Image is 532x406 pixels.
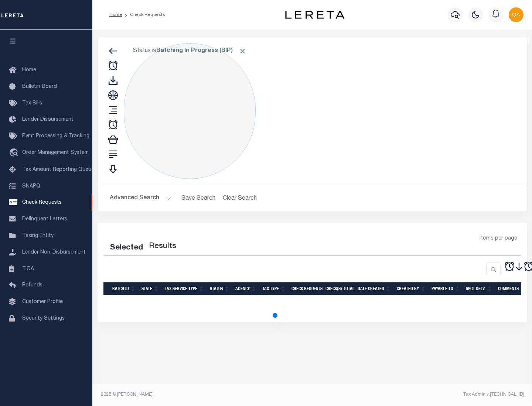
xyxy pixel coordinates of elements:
[220,191,260,206] button: Clear Search
[207,282,232,295] th: Status
[109,13,122,17] a: Home
[22,134,89,139] span: Pymt Processing & Tracking
[95,391,313,398] div: 2025 © [PERSON_NAME].
[285,11,344,19] img: logo-dark.svg
[156,48,246,54] b: Batching In Progress (BIP)
[139,282,162,295] th: State
[22,68,36,73] span: Home
[22,250,86,255] span: Lender Non-Disbursement
[480,235,517,243] span: Items per page
[124,43,256,179] div: Click to Edit
[122,11,165,18] li: Check Requests
[239,47,246,55] span: Click to Remove
[110,191,171,206] button: Advanced Search
[22,200,62,205] span: Check Requests
[162,282,207,295] th: Tax Service Type
[355,282,394,295] th: Date Created
[22,183,40,189] span: SNAPQ
[394,282,429,295] th: Created By
[323,282,355,295] th: Check(s) Total
[429,282,463,295] th: Payable To
[22,233,54,238] span: Taxing Entity
[22,217,67,222] span: Delinquent Letters
[22,283,42,288] span: Refunds
[22,316,65,321] span: Security Settings
[22,266,34,271] span: TIQA
[259,282,289,295] th: Tax Type
[177,191,220,206] button: Save Search
[9,148,21,158] i: travel_explore
[149,241,176,252] label: Results
[463,282,495,295] th: Spcl Delv.
[509,7,524,22] img: svg+xml;base64,PHN2ZyB4bWxucz0iaHR0cDovL3d3dy53My5vcmcvMjAwMC9zdmciIHBvaW50ZXItZXZlbnRzPSJub25lIi...
[232,282,259,295] th: Agency
[22,150,89,155] span: Order Management System
[22,167,94,172] span: Tax Amount Reporting Queue
[22,117,74,122] span: Lender Disbursement
[109,282,139,295] th: Batch Id
[22,101,42,106] span: Tax Bills
[289,282,323,295] th: Check Requests
[22,84,57,89] span: Bulletin Board
[22,299,63,304] span: Customer Profile
[495,282,528,295] th: Comments
[110,242,143,254] div: Selected
[318,391,524,398] div: Tax Admin v.[TECHNICAL_ID]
